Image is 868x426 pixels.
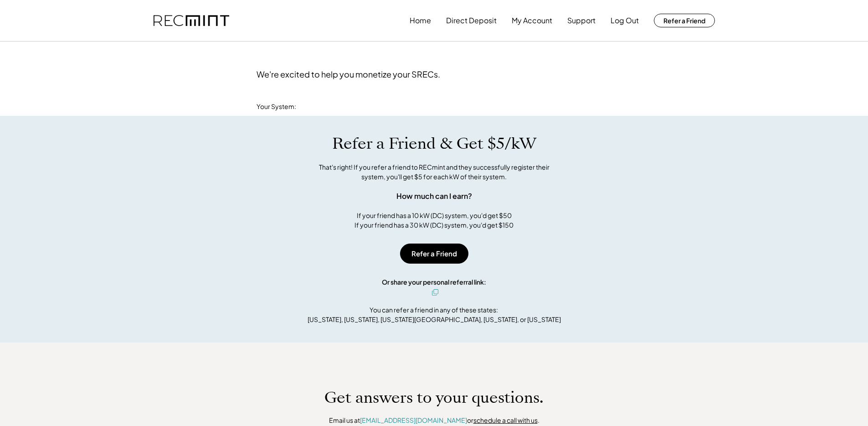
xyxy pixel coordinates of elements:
div: That's right! If you refer a friend to RECmint and they successfully register their system, you'l... [309,162,560,182]
button: Support [567,11,596,30]
button: Refer a Friend [654,14,715,27]
button: My Account [512,11,552,30]
button: Home [410,11,431,30]
div: Or share your personal referral link: [382,277,486,287]
h1: Refer a Friend & Get $5/kW [332,134,536,153]
div: Your System: [257,102,296,111]
div: You can refer a friend in any of these states: [US_STATE], [US_STATE], [US_STATE][GEOGRAPHIC_DATA... [308,305,561,324]
div: We're excited to help you monetize your SRECs. [257,69,440,79]
a: [EMAIL_ADDRESS][DOMAIN_NAME] [360,416,467,424]
a: schedule a call with us [473,416,538,424]
img: recmint-logotype%403x.png [154,15,229,26]
div: Email us at or . [329,416,539,425]
div: How much can I earn? [396,191,472,202]
button: Log Out [611,11,639,30]
button: Refer a Friend [400,244,468,264]
div: If your friend has a 10 kW (DC) system, you'd get $50 If your friend has a 30 kW (DC) system, you... [354,211,514,230]
button: click to copy [430,287,441,298]
button: Direct Deposit [446,11,497,30]
h1: Get answers to your questions. [324,388,544,407]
